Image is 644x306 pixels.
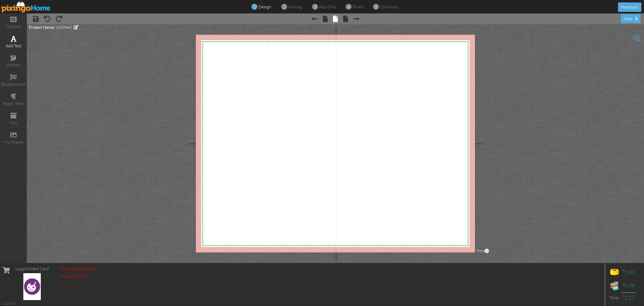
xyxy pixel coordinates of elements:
div: next [621,14,641,23]
sup: $ [623,282,625,286]
img: create-your-own-portrait.jpg [23,273,41,300]
span: 2 [283,4,286,10]
td: 1.49 [621,266,636,279]
span: checkout [380,4,398,9]
div: 2.2.0-463 [1,301,15,306]
td: 0.78 [621,279,636,293]
div: Project #75357 [60,273,98,279]
span: mailing [288,4,302,9]
span: 1 [253,4,256,10]
span: Untitled [56,24,71,30]
span: 5 [375,4,377,10]
div: Large Folded Card [15,266,49,272]
span: Trim [476,248,489,254]
span: 3 [314,4,316,10]
span: proof [353,4,363,9]
span: add-ons [319,4,336,9]
span: Project Name: [29,24,55,30]
img: expense-icon.png [609,280,620,291]
sup: $ [623,294,625,298]
span: design [258,4,271,9]
img: pixingo logo [1,1,51,13]
img: points-icon.png [609,267,620,278]
td: 2.27 [621,293,636,303]
span: 4 [347,4,350,10]
sup: $ [623,268,625,273]
div: Order item #136600 [60,266,98,272]
button: Feedback [618,2,641,12]
td: Total: [608,293,621,303]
